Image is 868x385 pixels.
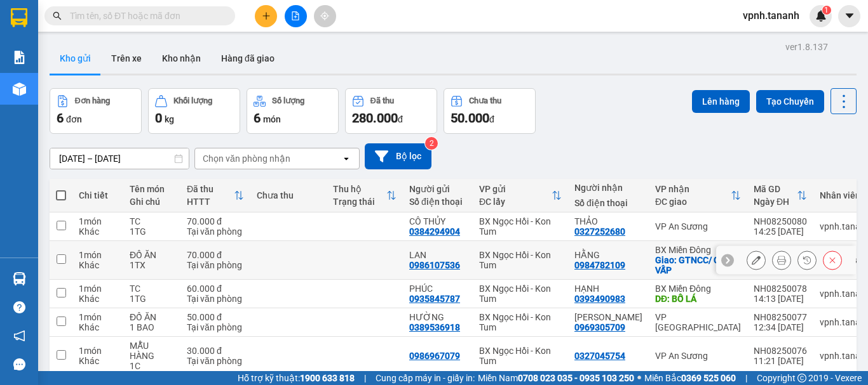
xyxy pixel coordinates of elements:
div: Chưa thu [257,190,320,200]
sup: 1 [822,6,831,15]
img: solution-icon [13,51,26,64]
div: HẰNG [574,250,642,260]
div: Chọn văn phòng nhận [203,152,290,165]
div: Đã thu [187,184,234,194]
span: | [745,371,747,385]
span: question-circle [13,301,25,313]
div: 1 món [79,346,117,356]
button: Đơn hàng6đơn [50,88,142,134]
div: VP nhận [655,184,731,194]
span: copyright [797,374,806,382]
div: Người gửi [409,184,466,194]
div: Trạng thái [333,197,386,207]
div: VP gửi [479,184,552,194]
input: Select a date range. [50,148,189,169]
div: 14:25 [DATE] [754,226,807,237]
div: ĐC giao [655,197,731,207]
span: caret-down [844,10,855,22]
button: aim [314,5,336,27]
strong: 0369 525 060 [681,373,736,383]
div: Khác [79,322,117,332]
div: 0986967079 [409,351,460,361]
div: NH08250077 [754,312,807,322]
div: Chi tiết [79,190,117,200]
div: Tại văn phòng [187,226,244,237]
span: đơn [66,114,82,124]
div: Giao: GTNCC/ GÒ VẤP [655,255,741,275]
span: 50.000 [451,110,489,126]
div: Tại văn phòng [187,322,244,332]
span: 6 [57,110,64,126]
div: Khác [79,294,117,304]
div: VP [GEOGRAPHIC_DATA] [655,312,741,332]
div: Số lượng [272,96,304,105]
span: Miền Nam [478,371,634,385]
button: Kho nhận [152,43,211,74]
div: BX Ngọc Hồi - Kon Tum [479,284,562,304]
button: file-add [285,5,307,27]
img: logo-vxr [11,8,27,27]
div: NH08250078 [754,284,807,294]
div: 1TG [130,226,174,237]
span: vpnh.tananh [733,8,810,23]
span: message [13,358,25,370]
div: Khác [79,356,117,366]
div: Thu hộ [333,184,386,194]
input: Tìm tên, số ĐT hoặc mã đơn [70,9,220,23]
span: Cung cấp máy in - giấy in: [376,371,475,385]
div: VP An Sương [655,221,741,232]
div: PHÚC [409,284,466,294]
sup: 2 [425,137,438,150]
div: BX Ngọc Hồi - Kon Tum [479,216,562,237]
div: 0327252680 [574,226,625,237]
div: 0389536918 [409,322,460,332]
span: file-add [291,11,300,20]
div: 1 món [79,284,117,294]
div: BX Ngọc Hồi - Kon Tum [479,250,562,270]
div: HƯỜNG [409,312,466,322]
div: Khác [79,226,117,237]
span: plus [262,11,271,20]
span: kg [165,114,174,124]
div: 70.000 đ [187,216,244,226]
span: 6 [254,110,261,126]
button: plus [255,5,277,27]
div: 0384294904 [409,226,460,237]
span: 0 [155,110,162,126]
div: Tại văn phòng [187,356,244,366]
span: search [53,11,62,20]
button: Số lượng6món [247,88,339,134]
div: BX Ngọc Hồi - Kon Tum [479,346,562,366]
div: Tại văn phòng [187,294,244,304]
span: Hỗ trợ kỹ thuật: [238,371,355,385]
div: 0984782109 [574,260,625,270]
span: đ [398,114,403,124]
div: NH08250076 [754,346,807,356]
button: Hàng đã giao [211,43,285,74]
span: aim [320,11,329,20]
div: 50.000 đ [187,312,244,322]
th: Toggle SortBy [473,179,568,212]
div: 1TX [130,260,174,270]
span: | [364,371,366,385]
button: Kho gửi [50,43,101,74]
button: Đã thu280.000đ [345,88,437,134]
div: Khối lượng [173,96,212,105]
div: Đã thu [370,96,394,105]
div: Ghi chú [130,197,174,207]
div: Chưa thu [469,96,501,105]
th: Toggle SortBy [327,179,403,212]
div: CÔ THỦY [409,216,466,226]
div: Đơn hàng [75,96,110,105]
div: Sửa đơn hàng [747,251,766,270]
div: HẠNH [574,284,642,294]
div: 14:13 [DATE] [754,294,807,304]
button: Bộ lọc [365,143,431,169]
div: BX Ngọc Hồi - Kon Tum [479,312,562,332]
button: Trên xe [101,43,152,74]
div: ver 1.8.137 [785,40,828,54]
th: Toggle SortBy [747,179,813,212]
strong: 1900 633 818 [300,373,355,383]
div: Người nhận [574,183,642,193]
svg: open [341,153,351,164]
